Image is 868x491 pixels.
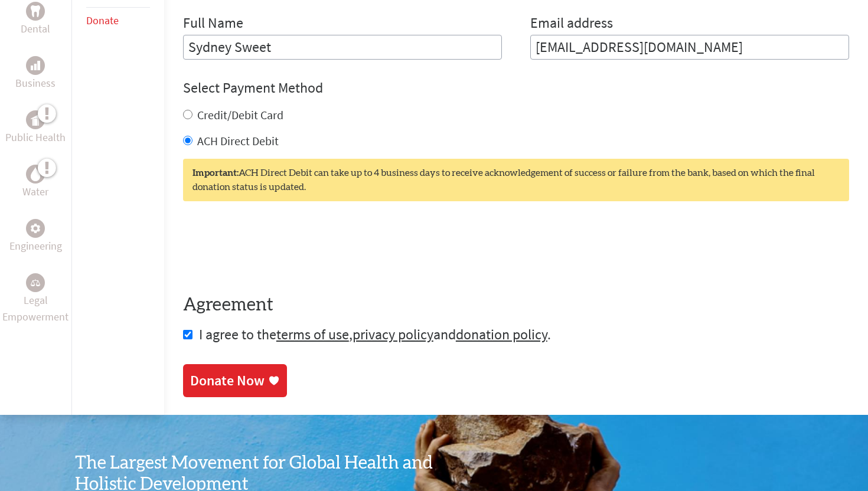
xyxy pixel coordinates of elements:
[26,165,45,184] div: Water
[31,61,40,70] img: Business
[199,325,551,343] span: I agree to the , and .
[5,129,66,146] p: Public Health
[183,35,502,60] input: Enter Full Name
[26,110,45,129] div: Public Health
[2,273,69,325] a: Legal EmpowermentLegal Empowerment
[530,14,613,35] label: Email address
[530,35,849,60] input: Your Email
[5,110,66,146] a: Public HealthPublic Health
[190,371,265,390] div: Donate Now
[9,238,62,254] p: Engineering
[15,75,56,91] p: Business
[183,225,363,271] iframe: reCAPTCHA
[86,8,150,34] li: Donate
[183,294,849,316] h4: Agreement
[31,168,40,181] img: Water
[276,325,349,343] a: terms of use
[192,168,239,178] strong: Important:
[22,184,48,200] p: Water
[21,2,50,37] a: DentalDental
[353,325,433,343] a: privacy policy
[31,114,40,126] img: Public Health
[183,78,849,97] h4: Select Payment Method
[2,292,69,325] p: Legal Empowerment
[197,133,279,148] label: ACH Direct Debit
[183,364,287,397] a: Donate Now
[456,325,547,343] a: donation policy
[86,14,119,27] a: Donate
[26,56,45,75] div: Business
[15,56,56,91] a: BusinessBusiness
[31,279,40,286] img: Legal Empowerment
[26,219,45,238] div: Engineering
[183,14,243,35] label: Full Name
[9,219,62,254] a: EngineeringEngineering
[26,273,45,292] div: Legal Empowerment
[197,107,283,122] label: Credit/Debit Card
[21,21,50,37] p: Dental
[22,165,48,200] a: WaterWater
[26,2,45,21] div: Dental
[31,6,40,17] img: Dental
[183,159,849,201] div: ACH Direct Debit can take up to 4 business days to receive acknowledgement of success or failure ...
[31,224,40,233] img: Engineering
